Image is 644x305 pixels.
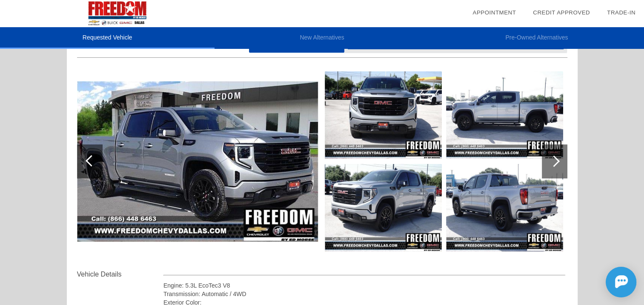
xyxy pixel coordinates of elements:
[163,290,566,298] div: Transmission: Automatic / 4WD
[77,269,163,280] div: Vehicle Details
[607,9,635,16] a: Trade-In
[325,164,442,251] img: 3.jpg
[567,259,644,305] iframe: Chat Assistance
[446,71,563,159] img: 4.jpg
[77,81,318,241] img: 1.jpg
[163,281,566,290] div: Engine: 5.3L EcoTec3 V8
[429,27,644,49] li: Pre-Owned Alternatives
[325,71,442,159] img: 2.jpg
[446,164,563,251] img: 5.jpg
[472,9,516,16] a: Appointment
[533,9,590,16] a: Credit Approved
[215,27,429,49] li: New Alternatives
